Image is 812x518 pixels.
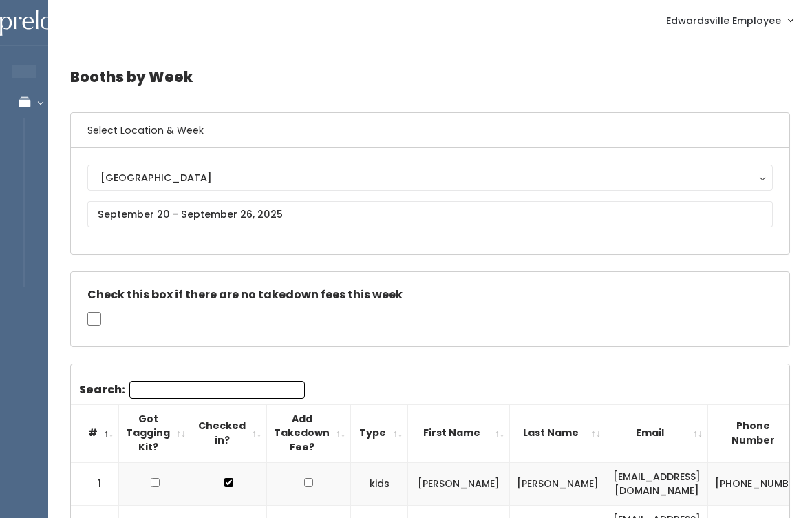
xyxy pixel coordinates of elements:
[652,6,806,35] a: Edwardsville Employee
[71,113,789,148] h6: Select Location & Week
[666,13,781,28] span: Edwardsville Employee
[71,404,119,462] th: #: activate to sort column descending
[100,170,760,185] div: [GEOGRAPHIC_DATA]
[510,462,606,506] td: [PERSON_NAME]
[71,462,119,506] td: 1
[408,404,510,462] th: First Name: activate to sort column ascending
[129,381,305,399] input: Search:
[79,381,305,399] label: Search:
[70,58,790,96] h4: Booths by Week
[351,404,408,462] th: Type: activate to sort column ascending
[87,165,773,191] button: [GEOGRAPHIC_DATA]
[408,462,510,506] td: [PERSON_NAME]
[267,404,351,462] th: Add Takedown Fee?: activate to sort column ascending
[191,404,267,462] th: Checked in?: activate to sort column ascending
[510,404,606,462] th: Last Name: activate to sort column ascending
[87,201,773,227] input: September 20 - September 26, 2025
[606,404,708,462] th: Email: activate to sort column ascending
[606,462,708,506] td: [EMAIL_ADDRESS][DOMAIN_NAME]
[87,289,773,301] h5: Check this box if there are no takedown fees this week
[351,462,408,506] td: kids
[119,404,191,462] th: Got Tagging Kit?: activate to sort column ascending
[708,462,812,506] td: [PHONE_NUMBER]
[708,404,812,462] th: Phone Number: activate to sort column ascending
